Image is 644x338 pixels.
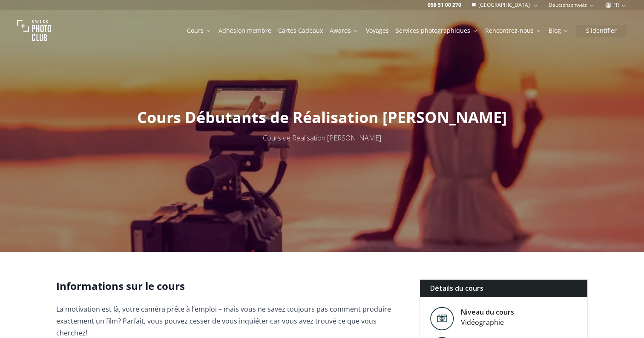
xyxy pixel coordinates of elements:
a: Rencontrez-nous [485,26,542,35]
button: S'identifier [576,25,627,37]
img: Level [430,307,454,330]
div: Niveau du cours [461,307,514,317]
a: Services photographiques [396,26,478,35]
h2: Informations sur le cours [56,279,406,293]
button: Awards [326,25,362,37]
a: Adhésion membre [218,26,271,35]
a: 058 51 00 270 [428,2,461,9]
span: Cours Débutants de Réalisation [PERSON_NAME] [137,107,507,128]
div: Détails du cours [420,280,587,297]
button: Cours [184,25,215,37]
a: Blog [549,26,569,35]
div: Vidéographie [461,317,514,327]
button: Adhésion membre [215,25,275,37]
button: Voyages [362,25,392,37]
button: Cartes Cadeaux [275,25,326,37]
a: Voyages [366,26,389,35]
a: Awards [330,26,359,35]
img: Swiss photo club [17,14,51,48]
button: Rencontrez-nous [482,25,545,37]
a: Cours [187,26,212,35]
button: Services photographiques [392,25,482,37]
span: Cours de Réalisation [PERSON_NAME] [263,133,381,143]
a: Cartes Cadeaux [278,26,323,35]
button: Blog [545,25,572,37]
